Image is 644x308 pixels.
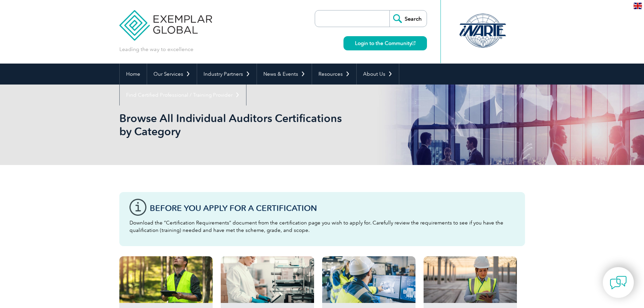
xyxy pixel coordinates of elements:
[312,64,356,85] a: Resources
[257,64,312,85] a: News & Events
[119,46,193,53] p: Leading the way to excellence
[634,3,642,9] img: en
[129,219,515,234] p: Download the “Certification Requirements” document from the certification page you wish to apply ...
[147,64,197,85] a: Our Services
[343,36,427,50] a: Login to the Community
[150,204,515,212] h3: Before You Apply For a Certification
[197,64,257,85] a: Industry Partners
[120,85,246,105] a: Find Certified Professional / Training Provider
[357,64,399,85] a: About Us
[119,112,379,138] h1: Browse All Individual Auditors Certifications by Category
[389,10,427,27] input: Search
[610,274,627,291] img: contact-chat.png
[412,41,415,45] img: open_square.png
[120,64,147,85] a: Home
